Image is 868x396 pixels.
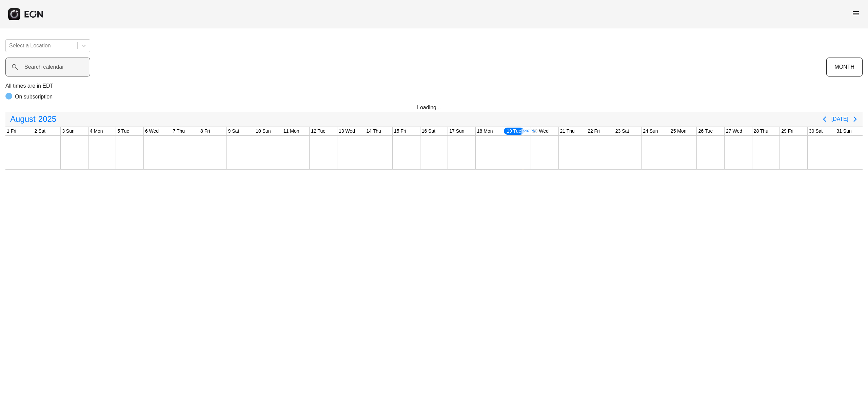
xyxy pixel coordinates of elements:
div: 3 Sun [61,127,76,135]
div: 17 Sun [448,127,466,135]
div: 30 Sat [808,127,824,135]
div: 8 Fri [199,127,211,135]
span: 2025 [37,112,58,126]
button: Next page [848,112,862,126]
div: 20 Wed [531,127,550,135]
div: 13 Wed [337,127,356,135]
div: 26 Tue [697,127,714,135]
div: 9 Sat [227,127,241,135]
div: 11 Mon [282,127,301,135]
div: 31 Sun [835,127,853,135]
div: 6 Wed [144,127,160,135]
div: 10 Sun [254,127,272,135]
p: On subscription [15,93,53,101]
button: [DATE] [831,113,848,125]
p: All times are in EDT [5,82,863,90]
div: 19 Tue [503,127,525,135]
div: 18 Mon [476,127,494,135]
button: August2025 [6,112,60,126]
span: menu [852,9,860,17]
div: 22 Fri [586,127,601,135]
div: 27 Wed [725,127,744,135]
div: 7 Thu [171,127,186,135]
div: 23 Sat [614,127,630,135]
div: 16 Sat [420,127,437,135]
div: 15 Fri [393,127,408,135]
div: 4 Mon [88,127,104,135]
div: 29 Fri [780,127,795,135]
div: 5 Tue [116,127,131,135]
div: 24 Sun [642,127,659,135]
div: 2 Sat [33,127,47,135]
div: Loading... [417,104,451,112]
span: August [9,112,37,126]
div: 28 Thu [752,127,770,135]
div: 14 Thu [365,127,382,135]
div: 12 Tue [310,127,327,135]
div: 21 Thu [559,127,576,135]
div: 1 Fri [5,127,18,135]
button: MONTH [826,58,863,76]
div: 25 Mon [669,127,688,135]
label: Search calendar [24,63,64,71]
button: Previous page [818,112,831,126]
